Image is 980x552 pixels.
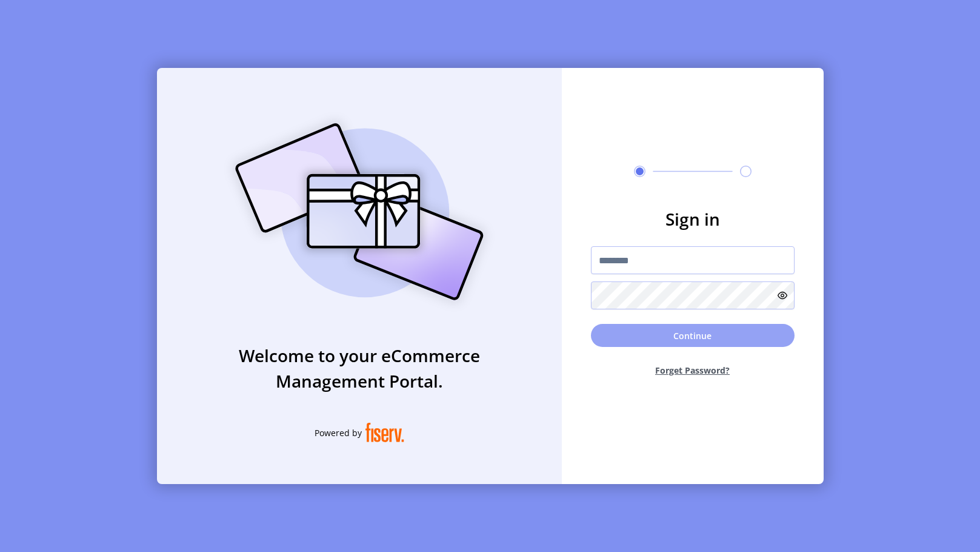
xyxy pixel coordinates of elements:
img: card_Illustration.svg [217,110,502,314]
button: Continue [591,324,795,347]
h3: Welcome to your eCommerce Management Portal. [157,343,562,394]
h3: Sign in [591,206,795,232]
span: Powered by [315,426,362,439]
button: Forget Password? [591,354,795,386]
